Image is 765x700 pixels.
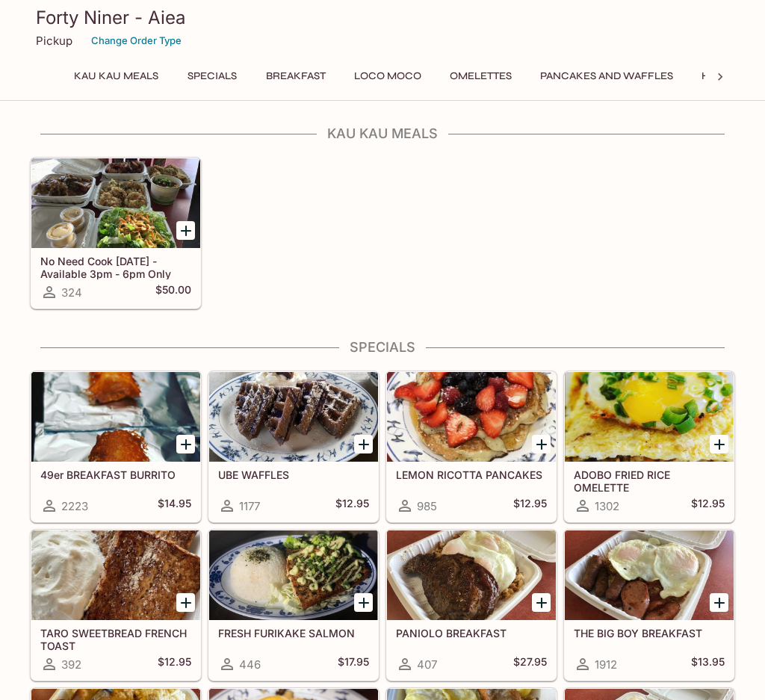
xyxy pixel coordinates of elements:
[40,468,191,481] h5: 49er BREAKFAST BURRITO
[387,372,556,462] div: LEMON RICOTTA PANCAKES
[209,372,378,462] div: UBE WAFFLES
[30,126,735,142] h4: Kau Kau Meals
[396,627,547,639] h5: PANIOLO BREAKFAST
[595,657,617,672] span: 1912
[176,435,195,453] button: Add 49er BREAKFAST BURRITO
[564,530,734,681] a: THE BIG BOY BREAKFAST1912$13.95
[386,371,557,522] a: LEMON RICOTTA PANCAKES985$12.95
[564,371,734,522] a: ADOBO FRIED RICE OMELETTE1302$12.95
[239,499,260,513] span: 1177
[710,593,728,612] button: Add THE BIG BOY BREAKFAST
[574,627,725,639] h5: THE BIG BOY BREAKFAST
[36,34,72,48] p: Pickup
[387,530,556,620] div: PANIOLO BREAKFAST
[710,435,728,453] button: Add ADOBO FRIED RICE OMELETTE
[61,499,88,513] span: 2223
[30,339,735,356] h4: Specials
[396,468,547,481] h5: LEMON RICOTTA PANCAKES
[84,29,188,52] button: Change Order Type
[176,593,195,612] button: Add TARO SWEETBREAD FRENCH TOAST
[40,627,191,651] h5: TARO SWEETBREAD FRENCH TOAST
[31,530,200,620] div: TARO SWEETBREAD FRENCH TOAST
[66,66,167,87] button: Kau Kau Meals
[417,499,437,513] span: 985
[31,372,200,462] div: 49er BREAKFAST BURRITO
[691,497,725,515] h5: $12.95
[209,530,378,620] div: FRESH FURIKAKE SALMON
[176,221,195,240] button: Add No Need Cook Today - Available 3pm - 6pm Only
[208,530,379,681] a: FRESH FURIKAKE SALMON446$17.95
[61,285,82,300] span: 324
[158,655,191,673] h5: $12.95
[691,655,725,673] h5: $13.95
[338,655,369,673] h5: $17.95
[218,468,369,481] h5: UBE WAFFLES
[574,468,725,493] h5: ADOBO FRIED RICE OMELETTE
[386,530,557,681] a: PANIOLO BREAKFAST407$27.95
[31,158,200,248] div: No Need Cook Today - Available 3pm - 6pm Only
[208,371,379,522] a: UBE WAFFLES1177$12.95
[595,499,619,513] span: 1302
[179,66,246,87] button: Specials
[354,435,373,453] button: Add UBE WAFFLES
[532,66,681,87] button: Pancakes and Waffles
[565,530,734,620] div: THE BIG BOY BREAKFAST
[61,657,81,672] span: 392
[258,66,334,87] button: Breakfast
[31,530,201,681] a: TARO SWEETBREAD FRENCH TOAST392$12.95
[346,66,430,87] button: Loco Moco
[442,66,520,87] button: Omelettes
[239,657,261,672] span: 446
[31,158,201,309] a: No Need Cook [DATE] - Available 3pm - 6pm Only324$50.00
[565,372,734,462] div: ADOBO FRIED RICE OMELETTE
[31,371,201,522] a: 49er BREAKFAST BURRITO2223$14.95
[218,627,369,639] h5: FRESH FURIKAKE SALMON
[532,435,551,453] button: Add LEMON RICOTTA PANCAKES
[40,255,191,279] h5: No Need Cook [DATE] - Available 3pm - 6pm Only
[155,283,191,301] h5: $50.00
[417,657,437,672] span: 407
[532,593,551,612] button: Add PANIOLO BREAKFAST
[36,6,729,29] h3: Forty Niner - Aiea
[158,497,191,515] h5: $14.95
[513,655,547,673] h5: $27.95
[513,497,547,515] h5: $12.95
[354,593,373,612] button: Add FRESH FURIKAKE SALMON
[335,497,369,515] h5: $12.95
